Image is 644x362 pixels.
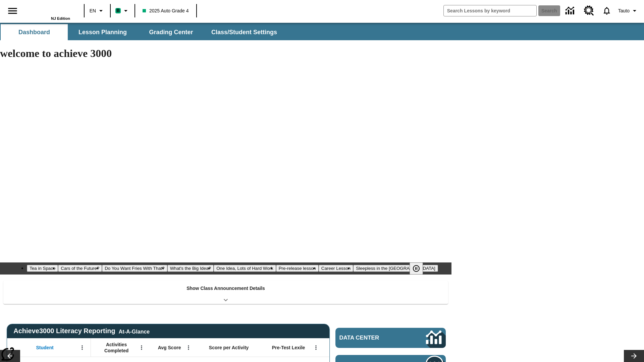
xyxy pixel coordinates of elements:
[87,5,108,17] button: Language: EN, Select a language
[276,265,319,272] button: Slide 6 Pre-release lesson
[3,281,448,304] div: Show Class Announcement Details
[58,265,102,272] button: Slide 2 Cars of the Future?
[615,5,641,17] button: Profile/Settings
[27,265,58,272] button: Slide 1 Tea in Space
[90,7,96,14] span: EN
[26,3,70,16] a: Home
[78,28,127,36] span: Lesson Planning
[624,350,644,362] button: Lesson carousel, Next
[69,24,136,40] button: Lesson Planning
[272,345,305,351] span: Pre-Test Lexile
[26,2,70,20] div: Home
[335,328,446,348] a: Data Center
[311,343,321,353] button: Open Menu
[113,5,132,17] button: Boost Class color is mint green. Change class color
[77,343,87,353] button: Open Menu
[3,1,22,21] button: Open side menu
[137,343,147,353] button: Open Menu
[580,2,598,20] a: Resource Center, Will open in new tab
[13,327,150,335] span: Achieve3000 Literacy Reporting
[598,2,615,19] a: Notifications
[444,5,536,16] input: search field
[206,24,282,40] button: Class/Student Settings
[561,2,580,20] a: Data Center
[138,24,205,40] button: Grading Center
[211,28,277,36] span: Class/Student Settings
[339,335,403,341] span: Data Center
[319,265,353,272] button: Slide 7 Career Lesson
[410,262,423,275] button: Pause
[51,16,70,20] span: NJ Edition
[119,327,150,335] div: At-A-Glance
[94,342,139,354] span: Activities Completed
[18,28,50,36] span: Dashboard
[116,6,120,15] span: B
[410,262,430,275] div: Pause
[167,265,214,272] button: Slide 4 What's the Big Idea?
[143,7,189,14] span: 2025 Auto Grade 4
[618,7,630,14] span: Tauto
[149,28,193,36] span: Grading Center
[353,265,438,272] button: Slide 8 Sleepless in the Animal Kingdom
[1,24,68,40] button: Dashboard
[183,343,194,353] button: Open Menu
[209,345,249,351] span: Score per Activity
[36,345,54,351] span: Student
[214,265,276,272] button: Slide 5 One Idea, Lots of Hard Work
[186,285,265,292] p: Show Class Announcement Details
[102,265,167,272] button: Slide 3 Do You Want Fries With That?
[158,345,181,351] span: Avg Score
